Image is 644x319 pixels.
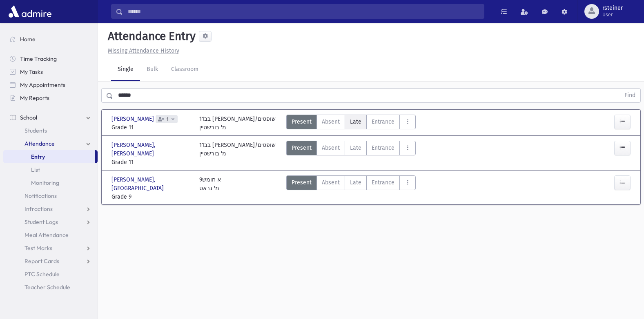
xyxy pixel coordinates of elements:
span: Absent [322,144,340,152]
div: AttTypes [286,175,416,201]
span: Notifications [25,192,57,199]
a: Attendance [3,137,98,150]
span: Entrance [372,117,394,126]
a: Report Cards [3,255,98,268]
button: Find [619,89,640,102]
span: Teacher Schedule [25,284,70,291]
span: User [602,11,623,18]
span: Entrance [372,144,394,152]
h5: Attendance Entry [105,29,196,43]
a: Time Tracking [3,52,98,65]
a: Test Marks [3,241,98,255]
span: Home [20,35,36,43]
span: rsteiner [602,5,623,11]
span: Absent [322,117,340,126]
span: [PERSON_NAME] [111,115,156,123]
a: Missing Attendance History [105,47,179,54]
a: List [3,163,98,176]
a: Bulk [140,58,165,81]
span: Present [292,117,312,126]
span: List [31,166,40,173]
span: Late [350,117,361,126]
a: Notifications [3,189,98,202]
a: Infractions [3,202,98,215]
a: Meal Attendance [3,228,98,241]
a: PTC Schedule [3,268,98,281]
a: Monitoring [3,176,98,189]
span: Grade 11 [111,158,191,166]
span: Report Cards [25,257,59,265]
span: Attendance [25,140,55,147]
img: AdmirePro [7,3,53,20]
span: PTC Schedule [25,270,60,278]
a: Students [3,124,98,137]
span: Student Logs [25,218,58,226]
input: Search [123,4,484,19]
span: Late [350,144,361,152]
span: Late [350,178,361,187]
a: My Appointments [3,78,98,91]
a: My Tasks [3,65,98,78]
div: בב11 [PERSON_NAME]/שופטים מ' בורשטיין [199,141,276,166]
a: My Reports [3,91,98,104]
span: [PERSON_NAME], [GEOGRAPHIC_DATA] [111,175,191,193]
a: Classroom [165,58,205,81]
span: Meal Attendance [25,231,69,239]
span: School [20,114,37,121]
span: My Reports [20,94,49,102]
span: Present [292,144,312,152]
div: AttTypes [286,115,416,132]
span: Grade 9 [111,193,191,201]
span: My Tasks [20,68,43,75]
div: בב11 [PERSON_NAME]/שופטים מ' בורשטיין [199,115,276,132]
div: AttTypes [286,141,416,166]
span: Test Marks [25,244,52,252]
a: Entry [3,150,95,163]
span: [PERSON_NAME], [PERSON_NAME] [111,141,191,158]
span: Infractions [25,205,53,213]
span: Grade 11 [111,123,191,132]
span: Absent [322,178,340,187]
u: Missing Attendance History [108,47,179,54]
a: School [3,111,98,124]
span: Monitoring [31,179,59,186]
span: Entry [31,153,45,160]
span: Time Tracking [20,55,57,62]
a: Home [3,33,98,46]
div: 9א חומש מ' גראס [199,175,221,201]
span: Present [292,178,312,187]
a: Student Logs [3,215,98,228]
span: Students [25,127,47,134]
span: 1 [165,117,170,122]
a: Teacher Schedule [3,281,98,294]
a: Single [111,58,140,81]
span: My Appointments [20,81,65,89]
span: Entrance [372,178,394,187]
